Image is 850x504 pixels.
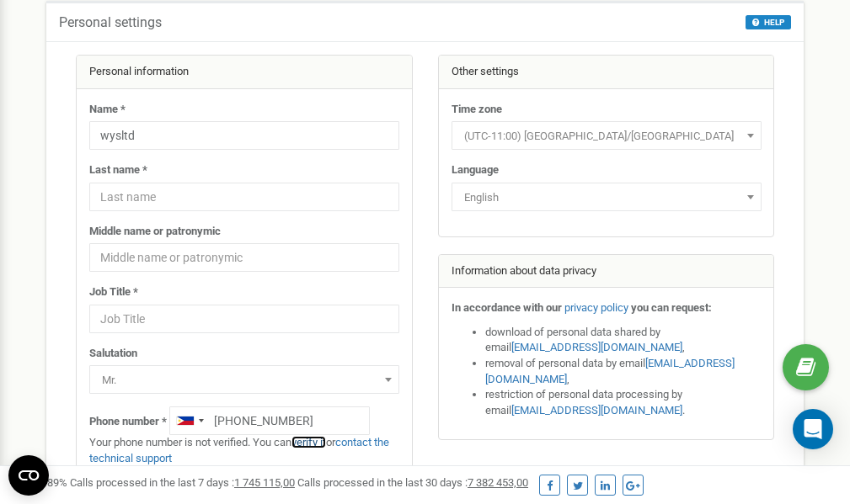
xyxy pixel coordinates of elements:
[89,414,167,430] label: Phone number *
[89,102,126,118] label: Name *
[485,357,735,385] a: [EMAIL_ADDRESS][DOMAIN_NAME]
[452,121,762,150] span: (UTC-11:00) Pacific/Midway
[485,356,762,387] li: removal of personal data by email ,
[8,455,49,496] button: Open CMP widget
[452,183,762,211] span: English
[564,301,628,314] a: privacy policy
[89,346,137,362] label: Salutation
[89,365,399,394] span: Mr.
[89,224,221,240] label: Middle name or patronymic
[89,305,399,333] input: Job Title
[291,436,326,448] a: verify it
[746,15,791,29] button: HELP
[457,125,756,148] span: (UTC-11:00) Pacific/Midway
[170,407,209,434] div: Telephone country code
[457,186,756,210] span: English
[485,387,762,418] li: restriction of personal data processing by email .
[439,255,774,289] div: Information about data privacy
[89,435,399,466] p: Your phone number is not verified. You can or
[89,436,389,464] a: contact the technical support
[297,476,528,489] span: Calls processed in the last 30 days :
[234,476,295,489] u: 1 745 115,00
[89,243,399,272] input: Middle name or patronymic
[468,476,528,489] u: 7 382 453,00
[485,325,762,356] li: download of personal data shared by email ,
[70,476,295,489] span: Calls processed in the last 7 days :
[452,162,499,178] label: Language
[89,284,138,300] label: Job Title *
[631,301,712,314] strong: you can request:
[793,409,833,449] div: Open Intercom Messenger
[95,369,393,392] span: Mr.
[439,56,774,89] div: Other settings
[169,406,370,435] input: +1-800-555-55-55
[77,56,412,89] div: Personal information
[452,301,562,314] strong: In accordance with our
[89,162,147,178] label: Last name *
[452,102,502,118] label: Time zone
[89,183,399,211] input: Last name
[511,404,682,416] a: [EMAIL_ADDRESS][DOMAIN_NAME]
[511,341,682,353] a: [EMAIL_ADDRESS][DOMAIN_NAME]
[59,15,162,30] h5: Personal settings
[89,121,399,150] input: Name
